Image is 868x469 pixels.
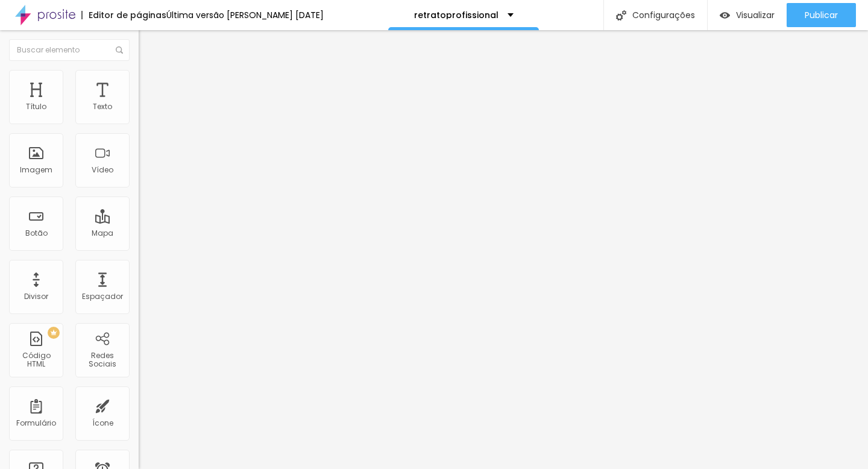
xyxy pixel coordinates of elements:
font: Espaçador [82,291,123,301]
img: view-1.svg [720,10,730,20]
font: Ícone [92,418,113,428]
font: Última versão [PERSON_NAME] [DATE] [166,9,324,21]
img: Ícone [116,46,123,54]
img: Ícone [616,10,626,20]
button: Publicar [787,3,856,27]
font: Configurações [632,9,695,21]
font: Editor de páginas [89,9,166,21]
font: Texto [93,101,112,112]
font: Imagem [20,165,52,175]
font: Vídeo [92,165,113,175]
iframe: Editor [139,30,868,469]
font: Publicar [805,9,838,21]
font: Formulário [16,418,56,428]
font: Redes Sociais [89,350,116,369]
button: Visualizar [708,3,787,27]
font: Mapa [92,228,113,238]
font: Visualizar [736,9,775,21]
font: retratoprofissional [414,9,498,21]
font: Divisor [24,291,48,301]
font: Título [26,101,46,112]
font: Botão [25,228,48,238]
input: Buscar elemento [9,39,130,61]
font: Código HTML [22,350,51,369]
